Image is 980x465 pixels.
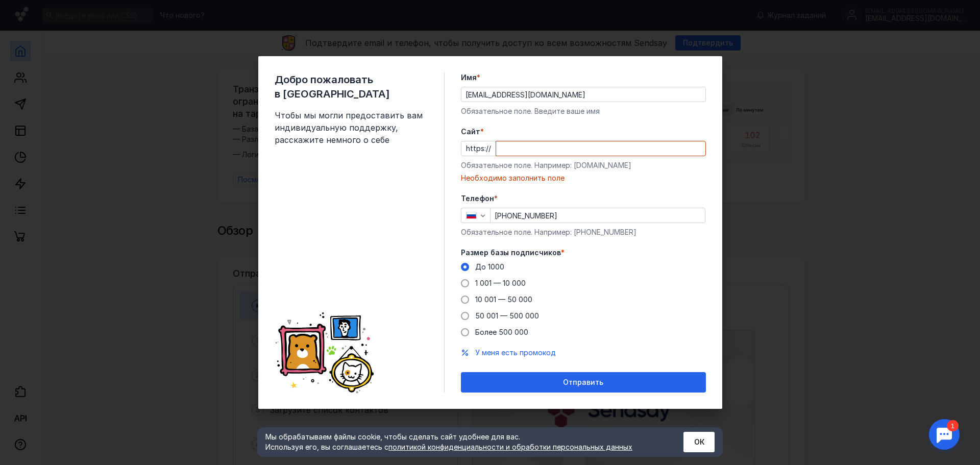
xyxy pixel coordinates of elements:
[23,6,35,17] div: 1
[388,443,632,451] a: политикой конфиденциальности и обработки персональных данных
[475,279,526,287] span: 1 001 — 10 000
[475,262,504,271] span: До 1000
[461,173,706,183] div: Необходимо заполнить поле
[275,109,428,146] span: Чтобы мы могли предоставить вам индивидуальную поддержку, расскажите немного о себе
[265,432,658,452] div: Мы обрабатываем файлы cookie, чтобы сделать сайт удобнее для вас. Используя его, вы соглашаетесь c
[475,295,532,304] span: 10 001 — 50 000
[475,348,556,357] span: У меня есть промокод
[461,106,706,116] div: Обязательное поле. Введите ваше имя
[461,72,477,83] span: Имя
[461,160,706,170] div: Обязательное поле. Например: [DOMAIN_NAME]
[563,378,603,387] span: Отправить
[475,348,556,358] button: У меня есть промокод
[461,193,494,204] span: Телефон
[275,72,428,101] span: Добро пожаловать в [GEOGRAPHIC_DATA]
[683,432,715,452] button: ОК
[475,328,528,336] span: Более 500 000
[461,127,480,137] span: Cайт
[461,227,706,237] div: Обязательное поле. Например: [PHONE_NUMBER]
[475,311,539,320] span: 50 001 — 500 000
[461,372,706,393] button: Отправить
[461,248,561,258] span: Размер базы подписчиков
